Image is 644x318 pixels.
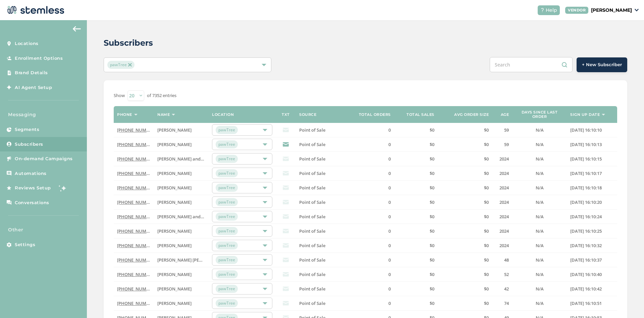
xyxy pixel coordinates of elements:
[117,127,151,133] label: (570) 955-6415
[397,171,434,176] label: $0
[397,214,434,220] label: $0
[157,170,192,176] span: [PERSON_NAME]
[15,70,48,76] span: Brand Details
[495,286,509,292] label: 42
[157,286,205,292] label: Jacklyn Hagler
[117,228,156,234] a: [PHONE_NUMBER]
[495,243,509,248] label: 2024
[388,156,391,162] span: 0
[495,214,509,220] label: 2024
[299,156,347,162] label: Point of Sale
[516,286,563,292] label: N/A
[397,228,434,234] label: $0
[157,272,205,277] label: MARGARITA MEDINA
[157,257,227,263] span: [PERSON_NAME] [PERSON_NAME]
[565,7,588,14] div: VENDOR
[299,185,347,191] label: Point of Sale
[15,155,73,162] span: On-demand Campaigns
[570,199,602,205] span: [DATE] 16:10:20
[299,171,347,176] label: Point of Sale
[117,272,151,277] label: (407) 575-9825
[282,112,290,117] label: TXT
[388,170,391,176] span: 0
[570,272,614,277] label: 2025-04-28 16:10:40
[216,140,238,148] span: pawTree
[536,286,544,292] span: N/A
[299,257,325,263] span: Point of Sale
[570,112,600,117] label: Sign up date
[216,126,238,134] span: pawTree
[430,199,434,205] span: $0
[484,257,489,263] span: $0
[147,92,176,99] label: of 7352 entries
[117,185,156,191] a: [PHONE_NUMBER]
[536,228,544,234] span: N/A
[536,170,544,176] span: N/A
[299,228,325,234] span: Point of Sale
[299,271,325,277] span: Point of Sale
[117,301,151,306] label: (423) 292-3793
[117,170,156,176] a: [PHONE_NUMBER]
[495,228,509,234] label: 2024
[388,286,391,292] span: 0
[117,300,156,306] a: [PHONE_NUMBER]
[516,228,563,234] label: N/A
[570,156,614,162] label: 2025-04-28 16:10:15
[570,170,602,176] span: [DATE] 16:10:17
[15,170,47,177] span: Automations
[354,214,391,220] label: 0
[499,156,509,162] span: 2024
[499,185,509,191] span: 2024
[484,141,489,147] span: $0
[157,156,205,162] label: Nancy and Jeff Lewis
[56,181,69,195] img: glitter-stars-b7820f95.gif
[577,57,627,72] button: + New Subscriber
[504,257,509,263] span: 48
[495,257,509,263] label: 48
[73,26,81,32] img: icon-arrow-back-accent-c549486e.svg
[117,286,156,292] a: [PHONE_NUMBER]
[516,171,563,176] label: N/A
[495,171,509,176] label: 2024
[117,199,151,205] label: (414) 405-5000
[495,185,509,191] label: 2024
[134,114,138,116] img: icon-sort-1e1d7615.svg
[570,214,602,220] span: [DATE] 16:10:24
[15,55,63,62] span: Enrollment Options
[157,141,192,147] span: [PERSON_NAME]
[388,300,391,306] span: 0
[117,112,132,117] label: Phone
[495,127,509,133] label: 59
[354,156,391,162] label: 0
[117,171,151,176] label: (240) 422-4209
[354,286,391,292] label: 0
[536,271,544,277] span: N/A
[441,272,489,277] label: $0
[516,301,563,306] label: N/A
[501,112,509,117] label: Age
[157,243,205,248] label: Chris Lazarus
[397,272,434,277] label: $0
[430,185,434,191] span: $0
[570,171,614,176] label: 2025-04-28 16:10:17
[299,257,347,263] label: Point of Sale
[117,257,151,263] label: (916) 655-9663
[117,185,151,191] label: (705) 507-9311
[359,112,391,117] label: Total orders
[570,271,602,277] span: [DATE] 16:10:40
[516,156,563,162] label: N/A
[516,257,563,263] label: N/A
[504,127,509,133] span: 59
[484,170,489,176] span: $0
[397,257,434,263] label: $0
[157,286,192,292] span: [PERSON_NAME]
[299,185,325,191] span: Point of Sale
[504,300,509,306] span: 74
[299,199,325,205] span: Point of Sale
[516,243,563,248] label: N/A
[15,241,35,248] span: Settings
[388,185,391,191] span: 0
[15,199,49,206] span: Conversations
[157,228,205,234] label: Rita Richards
[299,127,325,133] span: Point of Sale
